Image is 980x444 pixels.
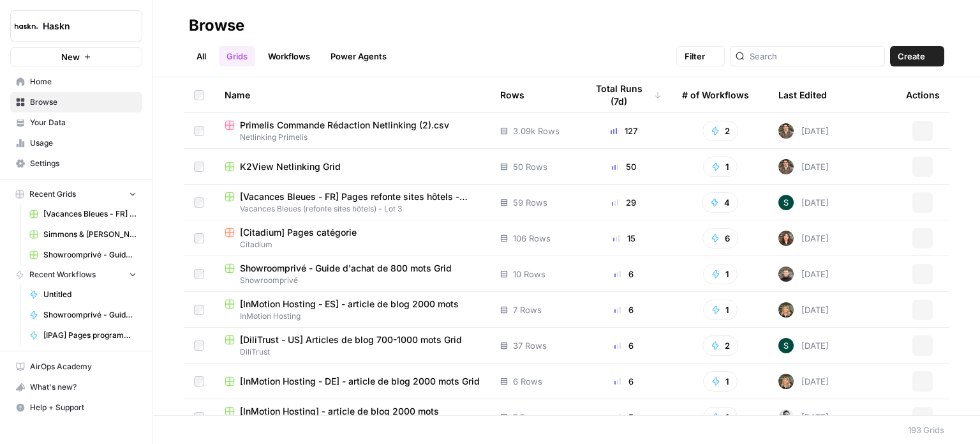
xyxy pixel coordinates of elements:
span: Recent Grids [29,188,76,200]
a: Browse [10,92,142,112]
a: [Vacances Bleues - FR] Pages refonte sites hôtels - [GEOGRAPHIC_DATA]Vacances Bleues (refonte sit... [225,190,480,215]
span: New [61,50,80,63]
span: Showroomprivé - Guide d'achat de 800 mots Grid [43,249,137,261]
a: All [189,46,214,66]
a: Home [10,72,142,92]
img: 1zy2mh8b6ibtdktd6l3x6modsp44 [778,338,794,353]
span: Untitled [43,289,137,300]
span: [Citadium] Pages catégorie [240,226,357,239]
button: What's new? [10,377,142,397]
img: wbc4lf7e8no3nva14b2bd9f41fnh [778,231,794,246]
span: [InMotion Hosting - DE] - article de blog 2000 mots Grid [240,375,480,388]
a: K2View Netlinking Grid [225,160,480,173]
div: [DATE] [778,195,829,210]
button: Filter [676,46,725,66]
div: [DATE] [778,374,829,389]
span: Vacances Bleues (refonte sites hôtels) - Lot 3 [225,203,480,215]
img: dizo4u6k27cofk4obq9v5qvvdkyt [778,159,794,174]
button: 1 [703,407,738,427]
button: Help + Support [10,397,142,418]
img: udf09rtbz9abwr5l4z19vkttxmie [778,266,794,282]
div: [DATE] [778,302,829,318]
button: 1 [703,264,738,284]
button: Recent Grids [10,185,142,204]
button: Recent Workflows [10,265,142,284]
a: Showroomprivé - Guide d'achat de 800 mots [24,305,142,325]
a: Showroomprivé - Guide d'achat de 800 mots GridShowroomprivé [225,262,480,286]
a: [InMotion Hosting - DE] - article de blog 2000 mots Grid [225,375,480,388]
span: 59 Rows [513,196,547,209]
img: ziyu4k121h9vid6fczkx3ylgkuqx [778,302,794,318]
a: [DiliTrust - US] Articles de blog 700-1000 mots GridDiliTrust [225,333,480,358]
span: DiliTrust [225,346,480,358]
a: [InMotion Hosting - ES] - article de blog 2000 motsInMotion Hosting [225,298,480,322]
img: 1zy2mh8b6ibtdktd6l3x6modsp44 [778,195,794,210]
div: Last Edited [778,77,827,112]
span: Showroomprivé - Guide d'achat de 800 mots [43,309,137,321]
span: [IPAG] Pages programmes [43,330,137,341]
div: 29 [586,196,662,209]
img: ziyu4k121h9vid6fczkx3ylgkuqx [778,374,794,389]
a: [IPAG] Pages programmes [24,325,142,346]
a: Your Data [10,112,142,133]
img: Haskn Logo [15,15,38,38]
span: [Vacances Bleues - FR] Pages refonte sites hôtels - [GEOGRAPHIC_DATA] [240,190,480,203]
span: Simmons & [PERSON_NAME] - Optimization pages for LLMs Grid [43,229,137,240]
span: 6 Rows [513,375,542,388]
span: [DiliTrust - US] Articles de blog 700-1000 mots Grid [240,333,462,346]
span: K2View Netlinking Grid [240,160,341,173]
button: 1 [703,157,738,177]
span: Create [898,50,925,63]
span: 7 Rows [513,303,542,316]
img: 5iwot33yo0fowbxplqtedoh7j1jy [778,410,794,425]
button: 2 [702,121,738,141]
span: Showroomprivé [225,275,480,286]
div: 6 [586,375,662,388]
span: 7 Rows [513,411,542,424]
div: [DATE] [778,410,829,425]
div: Name [225,77,480,112]
a: Workflows [260,46,318,66]
span: Citadium [225,239,480,250]
a: Grids [219,46,255,66]
span: Showroomprivé - Guide d'achat de 800 mots Grid [240,262,452,275]
a: [InMotion Hosting] - article de blog 2000 motsInMotion Hosting [225,405,480,429]
div: Rows [500,77,524,112]
div: 127 [586,125,662,137]
button: Create [890,46,944,66]
a: Usage [10,133,142,153]
div: 6 [586,268,662,280]
span: [Vacances Bleues - FR] Pages refonte sites hôtels - [GEOGRAPHIC_DATA] [43,208,137,220]
div: Browse [189,15,244,36]
span: Usage [30,137,137,149]
span: 37 Rows [513,339,547,352]
span: [InMotion Hosting] - article de blog 2000 mots [240,405,439,418]
div: 6 [586,303,662,316]
div: 193 Grids [908,424,944,436]
div: 5 [586,411,662,424]
div: [DATE] [778,159,829,174]
span: Recent Workflows [29,269,96,280]
span: Your Data [30,117,137,128]
div: # of Workflows [682,77,749,112]
span: Filter [685,50,705,63]
a: Settings [10,153,142,174]
div: 6 [586,339,662,352]
button: Workspace: Haskn [10,10,142,42]
button: 4 [702,192,738,213]
a: Showroomprivé - Guide d'achat de 800 mots Grid [24,245,142,265]
div: 50 [586,160,662,173]
button: 2 [702,335,738,356]
div: Total Runs (7d) [586,77,662,112]
a: Primelis Commande Rédaction Netlinking (2).csvNetlinking Primelis [225,119,480,143]
div: [DATE] [778,266,829,282]
a: [Vacances Bleues - FR] Pages refonte sites hôtels - [GEOGRAPHIC_DATA] [24,204,142,224]
span: Help + Support [30,402,137,413]
span: Settings [30,158,137,169]
button: 1 [703,300,738,320]
div: 15 [586,232,662,245]
span: Haskn [43,20,120,33]
button: 1 [703,371,738,392]
a: Simmons & [PERSON_NAME] - Optimization pages for LLMs Grid [24,224,142,245]
div: What's new? [11,378,142,397]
